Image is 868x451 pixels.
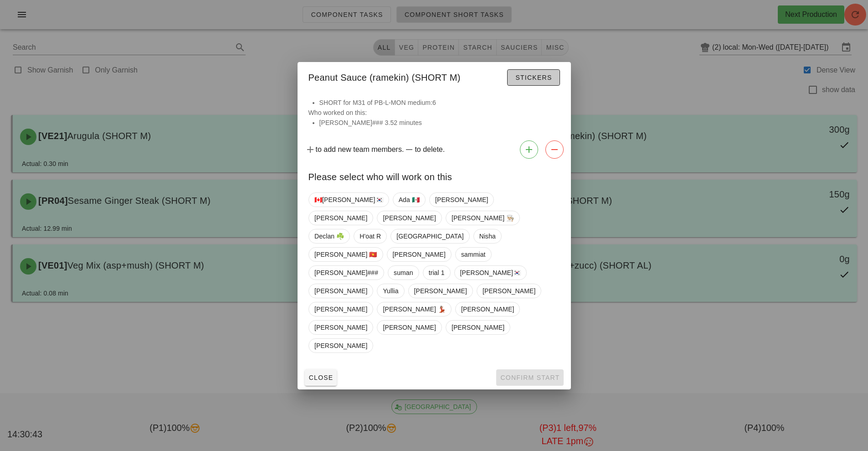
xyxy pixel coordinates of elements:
[451,321,504,334] span: [PERSON_NAME]
[383,302,446,316] span: [PERSON_NAME] 💃🏽
[314,321,367,334] span: [PERSON_NAME]
[298,62,571,90] div: Peanut Sauce (ramekin) (SHORT M)
[461,302,514,316] span: [PERSON_NAME]
[461,248,485,261] span: sammiat
[308,374,334,381] span: Close
[298,98,571,137] div: Who worked on this:
[319,118,560,128] li: [PERSON_NAME]### 3.52 minutes
[319,98,560,108] li: SHORT for M31 of PB-L-MON medium:6
[396,229,463,243] span: [GEOGRAPHIC_DATA]
[305,369,337,386] button: Close
[298,137,571,162] div: to add new team members. to delete.
[428,266,444,280] span: trial 1
[383,211,436,225] span: [PERSON_NAME]
[482,284,535,298] span: [PERSON_NAME]
[314,248,377,261] span: [PERSON_NAME] 🇻🇳
[314,266,378,280] span: [PERSON_NAME]###
[314,302,367,316] span: [PERSON_NAME]
[479,229,495,243] span: Nisha
[383,321,436,334] span: [PERSON_NAME]
[515,74,552,81] span: Stickers
[414,284,467,298] span: [PERSON_NAME]
[392,248,445,261] span: [PERSON_NAME]
[451,211,514,225] span: [PERSON_NAME] 👨🏼‍🍳
[314,229,344,243] span: Declan ☘️
[435,193,488,207] span: [PERSON_NAME]
[394,266,413,280] span: suman
[460,266,521,280] span: [PERSON_NAME]🇰🇷
[314,193,383,207] span: 🇨🇦[PERSON_NAME]🇰🇷
[298,162,571,189] div: Please select who will work on this
[398,193,419,207] span: Ada 🇲🇽
[314,339,367,353] span: [PERSON_NAME]
[314,284,367,298] span: [PERSON_NAME]
[314,211,367,225] span: [PERSON_NAME]
[507,69,560,86] button: Stickers
[360,229,381,243] span: H'oat R
[383,284,398,298] span: Yullia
